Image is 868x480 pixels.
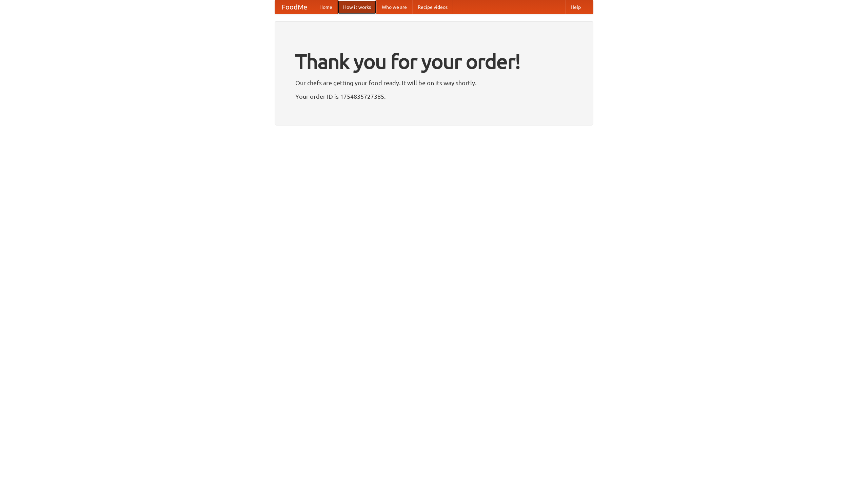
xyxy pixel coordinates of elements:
[565,0,586,14] a: Help
[295,78,573,88] p: Our chefs are getting your food ready. It will be on its way shortly.
[314,0,338,14] a: Home
[376,0,412,14] a: Who we are
[412,0,453,14] a: Recipe videos
[295,45,573,78] h1: Thank you for your order!
[295,91,573,101] p: Your order ID is 1754835727385.
[338,0,376,14] a: How it works
[275,0,314,14] a: FoodMe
